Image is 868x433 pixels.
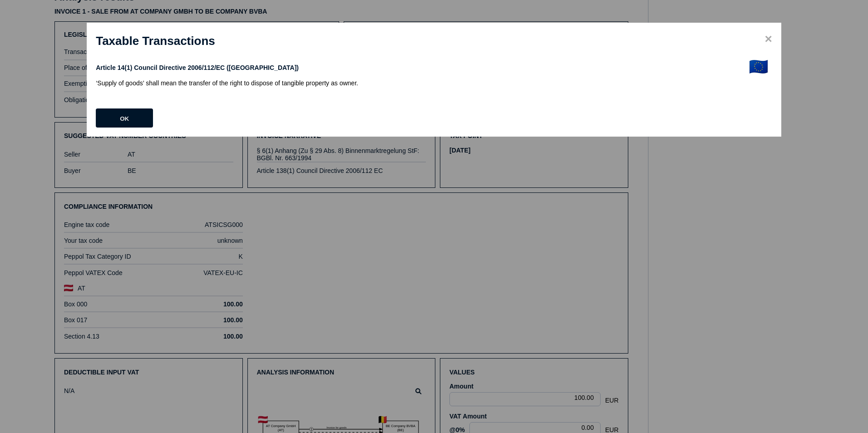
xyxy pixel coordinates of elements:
[96,79,745,87] label: ‘Supply of goods’ shall mean the transfer of the right to dispose of tangible property as owner.
[750,60,768,74] img: eu.png
[96,60,745,75] h5: Article 14(1) Council Directive 2006/112/EC ([GEOGRAPHIC_DATA])
[96,108,153,128] button: OK
[764,32,772,46] span: ×
[96,34,772,48] h1: Taxable Transactions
